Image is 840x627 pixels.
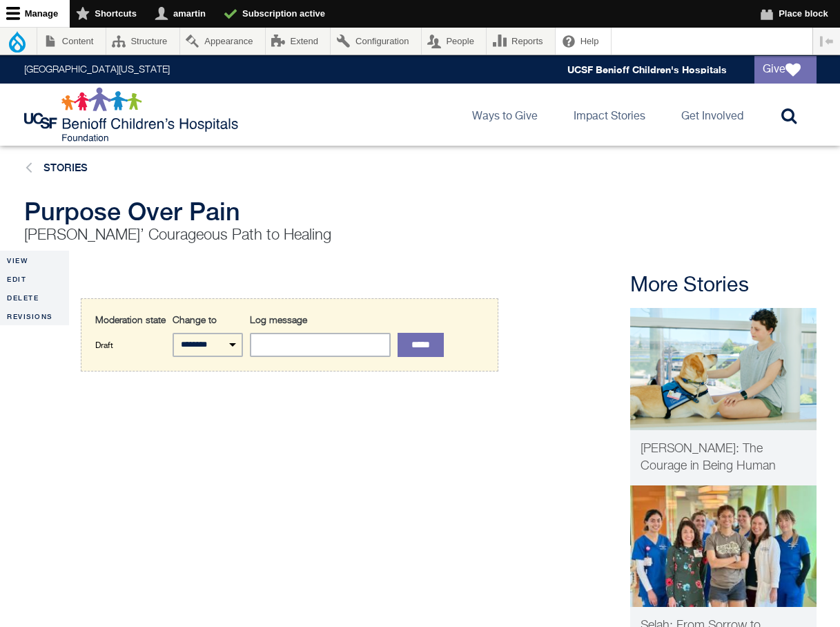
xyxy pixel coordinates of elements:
[641,443,776,472] span: [PERSON_NAME]: The Courage in Being Human
[461,84,549,146] a: Ways to Give
[556,28,611,55] a: Help
[754,56,817,84] a: Give
[670,84,754,146] a: Get Involved
[106,28,179,55] a: Structure
[24,65,170,75] a: [GEOGRAPHIC_DATA][US_STATE]
[422,28,487,55] a: People
[630,308,817,430] img: Elena, the Courage in Being Human
[487,28,555,55] a: Reports
[266,28,331,55] a: Extend
[567,64,727,75] a: UCSF Benioff Children's Hospitals
[813,28,840,55] button: Vertical orientation
[24,87,242,142] img: Logo for UCSF Benioff Children's Hospitals Foundation
[180,28,265,55] a: Appearance
[24,225,556,246] p: [PERSON_NAME]’ Courageous Path to Healing
[630,485,817,608] img: Selah and her care team
[331,28,420,55] a: Configuration
[250,313,307,328] label: Log message
[173,313,217,328] label: Change to
[43,162,88,173] a: Stories
[95,313,166,354] div: Draft
[37,28,106,55] a: Content
[630,273,817,298] h2: More Stories
[95,313,166,328] label: Moderation state
[563,84,656,146] a: Impact Stories
[24,197,240,226] span: Purpose Over Pain
[630,308,817,485] a: Patient Care Elena, the Courage in Being Human [PERSON_NAME]: The Courage in Being Human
